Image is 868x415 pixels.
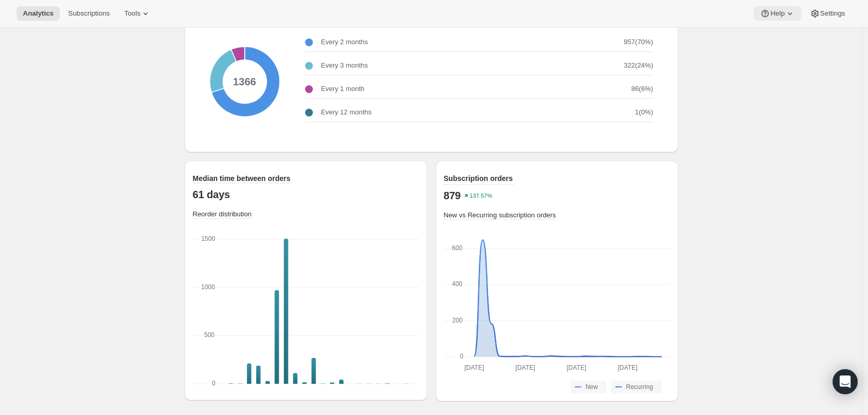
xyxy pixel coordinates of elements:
text: 1500 [201,235,215,242]
rect: Orders-0 1 [366,384,371,385]
text: [DATE] [617,364,637,371]
p: 322 ( 24 %) [624,60,653,71]
p: 61 days [193,188,419,201]
button: New [571,381,606,393]
rect: Orders-0 268 [311,358,315,385]
text: [DATE] [515,364,535,371]
rect: Orders-0 4 [385,383,389,385]
g: 61+: Orders 1504 [281,239,291,385]
g: 31+: Orders 189 [254,239,263,385]
p: Every 2 months [321,37,368,47]
span: Recurring [626,383,653,391]
rect: Orders-0 1 [403,384,407,385]
p: 86 ( 6 %) [632,84,653,94]
g: 101+: Orders 3 [318,239,327,385]
text: 200 [452,317,463,324]
span: Tools [124,9,140,18]
button: Tools [118,6,157,21]
g: 71+: Orders 112 [291,239,300,385]
text: 137.57% [470,193,493,199]
button: Recurring [611,381,661,393]
p: Every 1 month [321,84,365,94]
span: Help [770,9,784,18]
span: Settings [820,9,845,18]
p: 1 ( 0 %) [635,107,653,118]
p: 957 ( 70 %) [624,37,653,47]
g: 91+: Orders 268 [309,239,318,385]
g: 131+: Orders 0 [346,239,355,384]
span: Subscription orders [444,174,513,183]
p: 879 [444,189,461,202]
text: 1000 [201,283,215,291]
rect: Orders-0 112 [293,373,297,385]
g: 41+: Orders 29 [263,239,272,385]
rect: Orders-0 0 [394,239,398,240]
rect: Orders-0 0 [348,239,352,240]
rect: Orders-0 44 [339,380,343,385]
rect: Orders-0 4 [228,383,232,385]
span: New [585,383,598,391]
g: 151+: Orders 1 [364,239,374,385]
g: 111+: Orders 13 [327,239,337,385]
g: 171+: Orders 4 [383,239,392,385]
rect: Orders-0 189 [256,366,260,385]
button: Help [754,6,801,21]
g: 51+: Orders 970 [272,239,281,385]
span: Analytics [23,9,54,18]
g: 11+: Orders 3 [235,239,244,385]
text: 500 [204,331,214,339]
button: Subscriptions [62,6,116,21]
rect: Orders-0 1504 [284,239,288,385]
text: [DATE] [567,364,586,371]
rect: Orders-0 13 [330,383,334,385]
rect: Orders-0 212 [247,364,251,385]
span: Subscriptions [68,9,110,18]
text: 0 [212,380,215,387]
span: New vs Recurring subscription orders [444,211,556,219]
g: 181+: Orders 0 [392,239,401,384]
text: 600 [452,244,462,252]
g: 141+: Orders 2 [355,239,364,385]
span: Reorder distribution [193,210,252,218]
p: Every 12 months [321,107,372,118]
text: 400 [452,280,462,288]
g: 81+: Orders 16 [300,239,309,385]
text: 0 [459,353,463,360]
g: 21+: Orders 212 [244,239,254,385]
rect: Orders-0 2 [376,384,380,385]
div: Open Intercom Messenger [833,369,858,394]
g: 191+: Orders 1 [401,239,411,385]
button: Analytics [17,6,60,21]
rect: Orders-0 16 [302,382,306,385]
button: Settings [804,6,851,21]
text: [DATE] [464,364,484,371]
g: 161+: Orders 2 [374,239,383,385]
span: Median time between orders [193,174,291,183]
g: 1+: Orders 4 [226,239,235,385]
rect: Orders-0 2 [358,384,362,385]
rect: Orders-0 3 [321,383,325,385]
rect: Orders-0 970 [274,290,279,385]
p: Every 3 months [321,60,368,71]
rect: Orders-0 3 [238,383,242,385]
g: 121+: Orders 44 [337,239,346,385]
rect: Orders-0 29 [265,381,269,385]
